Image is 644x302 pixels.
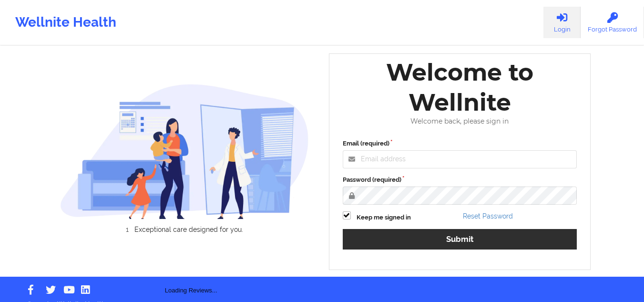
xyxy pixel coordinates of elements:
[60,83,309,219] img: wellnite-auth-hero_200.c722682e.png
[343,150,577,168] input: Email address
[343,139,577,148] label: Email (required)
[343,229,577,250] button: Submit
[463,212,513,220] a: Reset Password
[581,7,644,38] a: Forgot Password
[336,57,584,117] div: Welcome to Wellnite
[357,213,411,222] label: Keep me signed in
[343,175,577,185] label: Password (required)
[336,117,584,125] div: Welcome back, please sign in
[543,7,581,38] a: Login
[69,226,309,233] li: Exceptional care designed for you.
[60,250,322,295] div: Loading Reviews...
